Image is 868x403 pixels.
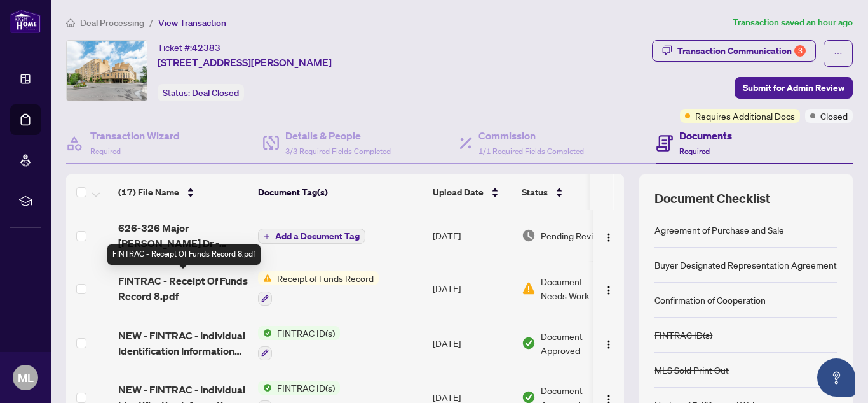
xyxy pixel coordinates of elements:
[433,185,484,199] span: Upload Date
[654,258,837,272] div: Buyer Designated Representation Agreement
[192,42,220,53] span: 42383
[478,146,584,156] span: 1/1 Required Fields Completed
[107,244,261,265] div: FINTRAC - Receipt Of Funds Record 8.pdf
[158,17,226,29] span: View Transaction
[258,228,365,244] button: Add a Document Tag
[599,333,619,353] button: Logo
[253,174,428,210] th: Document Tag(s)
[478,128,584,143] h4: Commission
[654,190,770,208] span: Document Checklist
[258,381,272,395] img: Status Icon
[258,271,272,285] img: Status Icon
[118,185,179,199] span: (17) File Name
[541,329,620,357] span: Document Approved
[258,271,379,306] button: Status IconReceipt of Funds Record
[522,185,548,199] span: Status
[428,174,517,210] th: Upload Date
[604,232,614,243] img: Logo
[118,273,248,304] span: FINTRAC - Receipt Of Funds Record 8.pdf
[428,210,517,261] td: [DATE]
[522,281,536,295] img: Document Status
[541,274,607,302] span: Document Needs Work
[285,128,391,143] h4: Details & People
[428,316,517,371] td: [DATE]
[654,328,712,342] div: FINTRAC ID(s)
[158,84,244,101] div: Status:
[258,229,365,244] button: Add a Document Tag
[677,41,806,61] div: Transaction Communication
[654,293,766,307] div: Confirmation of Cooperation
[599,278,619,299] button: Logo
[272,381,340,395] span: FINTRAC ID(s)
[272,271,379,285] span: Receipt of Funds Record
[541,229,604,243] span: Pending Review
[522,336,536,350] img: Document Status
[679,128,732,143] h4: Documents
[604,339,614,350] img: Logo
[794,45,806,57] div: 3
[66,18,75,27] span: home
[817,358,855,397] button: Open asap
[192,87,239,99] span: Deal Closed
[90,128,180,143] h4: Transaction Wizard
[67,41,147,101] img: IMG-N12231837_1.jpg
[90,146,121,156] span: Required
[275,232,360,241] span: Add a Document Tag
[258,326,272,340] img: Status Icon
[264,233,270,239] span: plus
[149,15,153,30] li: /
[679,146,710,156] span: Required
[158,55,332,70] span: [STREET_ADDRESS][PERSON_NAME]
[258,326,340,360] button: Status IconFINTRAC ID(s)
[599,225,619,246] button: Logo
[652,40,816,62] button: Transaction Communication3
[118,328,248,358] span: NEW - FINTRAC - Individual Identification Information Record 3.pdf
[428,261,517,316] td: [DATE]
[522,229,536,243] img: Document Status
[80,17,144,29] span: Deal Processing
[735,77,853,99] button: Submit for Admin Review
[113,174,253,210] th: (17) File Name
[272,326,340,340] span: FINTRAC ID(s)
[820,109,848,123] span: Closed
[834,49,843,58] span: ellipsis
[654,363,729,377] div: MLS Sold Print Out
[158,40,220,55] div: Ticket #:
[517,174,625,210] th: Status
[118,220,248,251] span: 626-326 Major [PERSON_NAME] Dr - REVISED TS.pdf
[604,285,614,295] img: Logo
[695,109,795,123] span: Requires Additional Docs
[654,223,784,237] div: Agreement of Purchase and Sale
[743,78,844,98] span: Submit for Admin Review
[285,146,391,156] span: 3/3 Required Fields Completed
[733,15,853,30] article: Transaction saved an hour ago
[10,10,41,33] img: logo
[18,369,34,386] span: ML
